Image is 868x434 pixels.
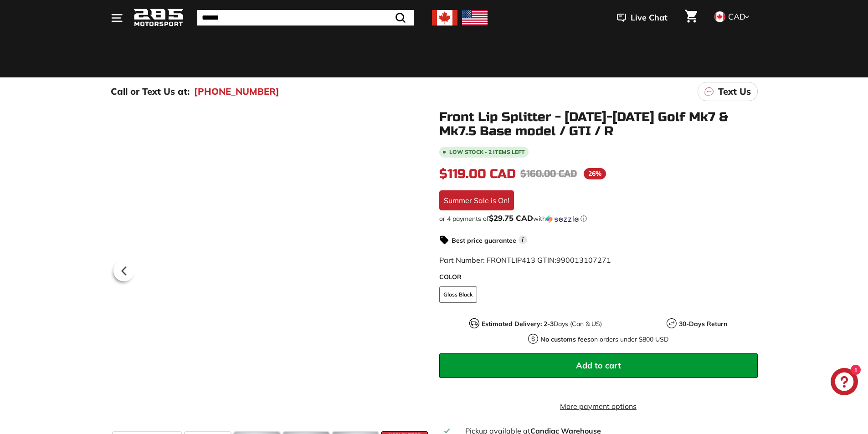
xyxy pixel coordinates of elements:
[584,168,606,179] span: 26%
[728,11,745,22] span: CAD
[679,320,727,328] strong: 30-Days Return
[482,320,554,328] strong: Estimated Delivery: 2-3
[439,166,516,182] span: $119.00 CAD
[194,85,279,98] a: [PHONE_NUMBER]
[546,215,579,223] img: Sezzle
[449,149,525,155] span: Low stock - 2 items left
[197,10,414,26] input: Search
[828,368,861,398] inbox-online-store-chat: Shopify online store chat
[489,213,533,223] span: $29.75 CAD
[439,110,758,138] h1: Front Lip Splitter - [DATE]-[DATE] Golf Mk7 & Mk7.5 Base model / GTI / R
[439,214,758,223] div: or 4 payments of$29.75 CADwithSezzle Click to learn more about Sezzle
[540,335,668,344] p: on orders under $800 USD
[718,85,751,98] p: Text Us
[556,255,611,265] span: 990013107271
[540,335,591,343] strong: No customs fees
[439,401,758,412] a: More payment options
[576,360,621,371] span: Add to cart
[439,272,758,282] label: COLOR
[439,255,611,265] span: Part Number: FRONTLIP413 GTIN:
[698,82,758,101] a: Text Us
[439,214,758,223] div: or 4 payments of with
[631,12,668,24] span: Live Chat
[482,319,602,329] p: Days (Can & US)
[111,85,190,98] p: Call or Text Us at:
[679,2,703,33] a: Cart
[134,7,184,29] img: Logo_285_Motorsport_areodynamics_components
[452,236,516,245] strong: Best price guarantee
[605,6,679,29] button: Live Chat
[439,353,758,378] button: Add to cart
[519,235,527,244] span: i
[520,168,577,179] span: $160.00 CAD
[439,190,514,210] div: Summer Sale is On!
